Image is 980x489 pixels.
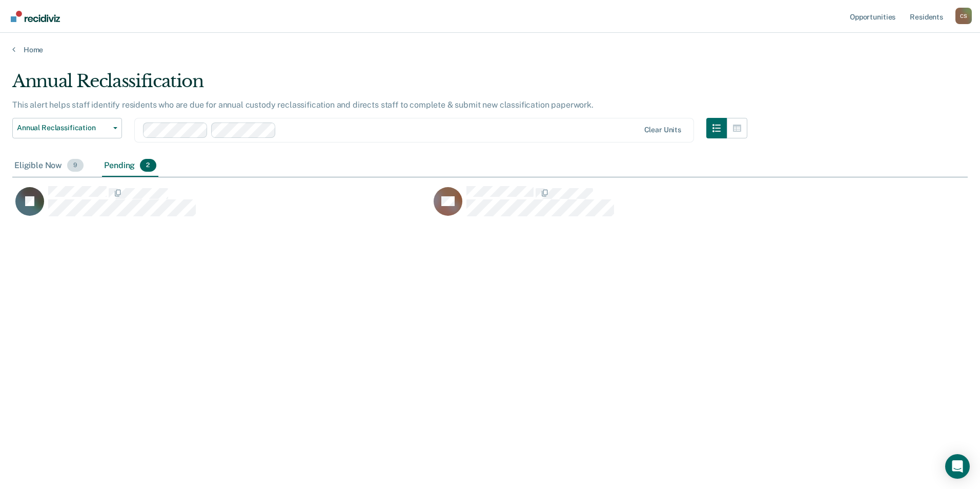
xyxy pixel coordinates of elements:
[140,159,156,172] span: 2
[12,186,431,227] div: CaseloadOpportunityCell-00569465
[12,45,968,54] a: Home
[12,100,594,110] p: This alert helps staff identify residents who are due for annual custody reclassification and dir...
[11,11,60,22] img: Recidiviz
[12,71,747,100] div: Annual Reclassification
[955,8,972,24] div: C S
[431,186,849,227] div: CaseloadOpportunityCell-00615336
[12,155,86,177] div: Eligible Now9
[67,159,84,172] span: 9
[12,118,122,138] button: Annual Reclassification
[644,126,682,134] div: Clear units
[955,8,972,24] button: Profile dropdown button
[17,124,109,132] span: Annual Reclassification
[945,454,970,479] div: Open Intercom Messenger
[102,155,158,177] div: Pending2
